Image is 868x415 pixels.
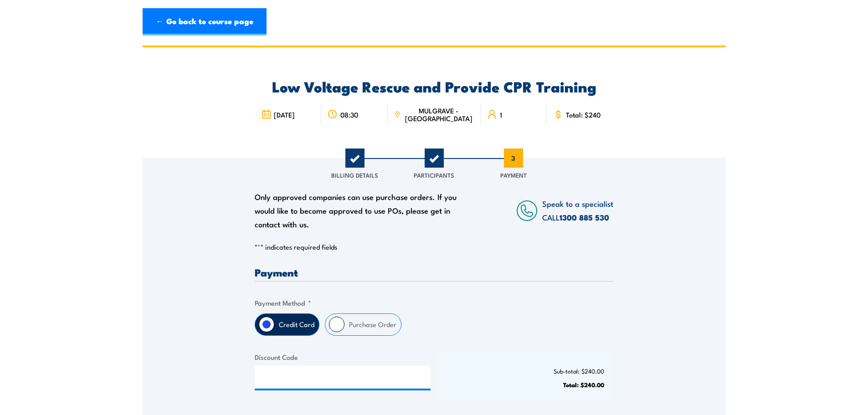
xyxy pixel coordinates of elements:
span: [DATE] [274,111,295,118]
span: 1 [500,111,502,118]
label: Purchase Order [344,314,401,335]
a: ← Go back to course page [143,8,267,36]
p: " " indicates required fields [255,242,613,251]
span: Speak to a specialist CALL [542,198,613,223]
h2: Low Voltage Rescue and Provide CPR Training [255,80,613,92]
h3: Payment [255,267,613,277]
legend: Payment Method [255,297,311,308]
span: Participants [414,170,454,179]
span: 2 [425,149,444,168]
span: Billing Details [331,170,378,179]
span: 3 [504,149,523,168]
p: Sub-total: $240.00 [447,368,605,374]
span: Total: $240 [566,111,601,118]
div: Only approved companies can use purchase orders. If you would like to become approved to use POs,... [255,190,462,231]
span: MULGRAVE - [GEOGRAPHIC_DATA] [403,107,474,122]
strong: Total: $240.00 [563,380,604,389]
label: Credit Card [274,314,319,335]
span: 08:30 [340,111,358,118]
span: Payment [500,170,527,179]
span: 1 [345,149,365,168]
label: Discount Code [255,352,431,362]
a: 1300 885 530 [560,211,609,223]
